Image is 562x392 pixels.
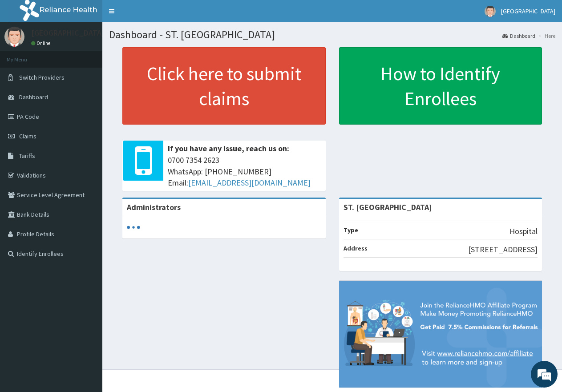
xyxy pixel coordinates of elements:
p: [GEOGRAPHIC_DATA] [31,29,105,37]
span: 0700 7354 2623 WhatsApp: [PHONE_NUMBER] Email: [168,154,321,189]
b: Address [344,244,368,252]
a: How to Identify Enrollees [339,47,542,125]
b: Administrators [127,202,181,212]
span: Claims [19,132,36,140]
span: Tariffs [19,152,35,160]
span: Dashboard [19,93,48,101]
a: [EMAIL_ADDRESS][DOMAIN_NAME] [188,178,311,188]
img: User Image [485,6,496,17]
span: Switch Providers [19,73,65,81]
a: Online [31,40,53,46]
img: User Image [4,27,24,47]
h1: Dashboard - ST. [GEOGRAPHIC_DATA] [109,29,555,40]
svg: audio-loading [127,221,140,234]
a: Dashboard [502,32,535,40]
b: If you have any issue, reach us on: [168,143,289,154]
b: Type [344,226,358,234]
li: Here [536,32,555,40]
p: Hospital [509,226,538,237]
p: [STREET_ADDRESS] [468,244,538,255]
strong: ST. [GEOGRAPHIC_DATA] [344,202,432,212]
a: Click here to submit claims [122,47,326,125]
img: provider-team-banner.png [339,281,542,388]
span: [GEOGRAPHIC_DATA] [501,7,555,15]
